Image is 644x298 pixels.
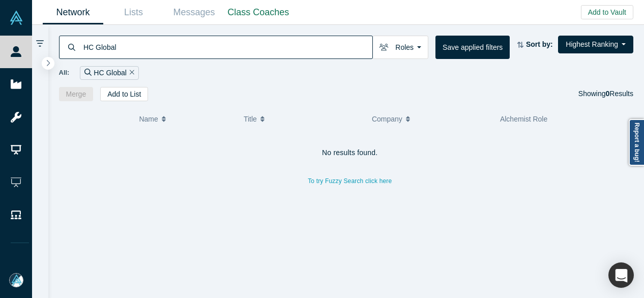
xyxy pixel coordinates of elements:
[127,67,134,79] button: Remove Filter
[224,1,292,24] a: Class Coaches
[244,108,361,130] button: Title
[372,36,428,59] button: Roles
[606,90,610,98] strong: 0
[526,40,553,48] strong: Sort by:
[9,11,23,25] img: Alchemist Vault Logo
[139,108,233,130] button: Name
[435,36,510,59] button: Save applied filters
[244,108,257,130] span: Title
[578,87,633,101] div: Showing
[59,148,641,157] h4: No results found.
[301,174,399,188] button: To try Fuzzy Search click here
[59,87,94,101] button: Merge
[581,5,633,19] button: Add to Vault
[82,35,372,59] input: Search by name, title, company, summary, expertise, investment criteria or topics of focus
[103,1,164,24] a: Lists
[558,36,633,53] button: Highest Ranking
[629,119,644,166] a: Report a bug!
[164,1,224,24] a: Messages
[372,108,489,130] button: Company
[372,108,402,130] span: Company
[59,68,70,78] span: All:
[500,115,547,123] span: Alchemist Role
[9,273,23,287] img: Mia Scott's Account
[43,1,103,24] a: Network
[80,66,138,80] div: HC Global
[139,108,158,130] span: Name
[100,87,148,101] button: Add to List
[606,90,633,98] span: Results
